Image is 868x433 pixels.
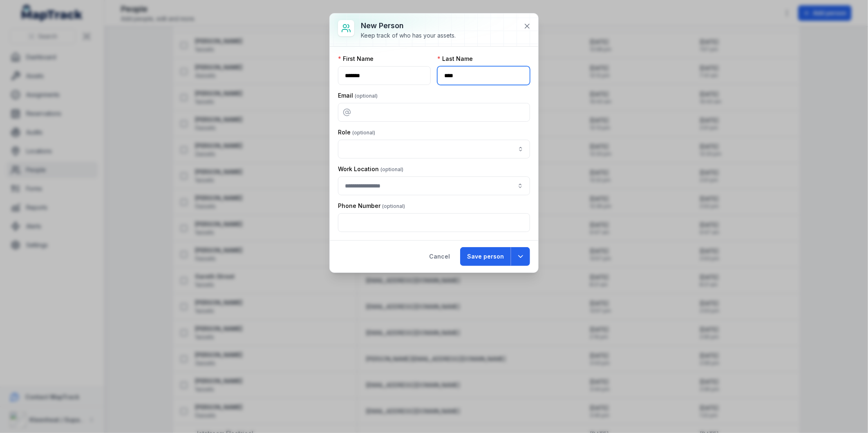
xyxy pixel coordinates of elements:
h3: New person [361,20,456,31]
label: Last Name [437,55,473,63]
label: Role [338,128,375,136]
label: Email [338,92,378,100]
label: Work Location [338,165,403,173]
button: Save person [460,247,511,266]
div: Keep track of who has your assets. [361,31,456,40]
button: Cancel [422,247,457,266]
input: person-add:cf[feccfad0-8fa6-4685-b385-2bb707ca0d72]-label [338,140,530,158]
label: First Name [338,55,374,63]
label: Phone Number [338,202,405,210]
